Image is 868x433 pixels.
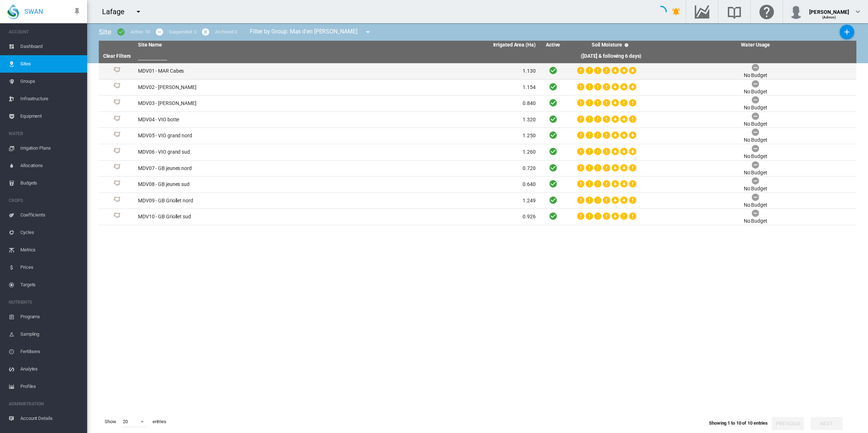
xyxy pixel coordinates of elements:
[73,7,81,16] md-icon: icon-pin
[113,116,121,124] img: 1.svg
[135,41,337,49] th: Site Name
[20,241,81,259] span: Metrics
[20,174,81,192] span: Budgets
[337,144,538,160] td: 1.260
[337,209,538,225] td: 0.926
[337,41,538,49] th: Irrigated Area (Ha)
[772,417,804,430] button: Previous
[744,169,767,177] div: No Budget
[655,41,856,49] th: Water Usage
[539,41,568,49] th: Active
[135,112,337,128] td: MDV04 - VIO botte
[744,202,767,209] div: No Budget
[99,63,856,80] tr: Site Id: 32031 MDV01 - MAR Cabes 1.130 No Budget
[123,419,128,424] div: 20
[337,128,538,144] td: 1.250
[9,26,81,38] span: ACCOUNT
[843,28,851,36] md-icon: icon-plus
[744,185,767,193] div: No Budget
[113,213,121,221] img: 1.svg
[20,378,81,395] span: Profiles
[99,144,856,161] tr: Site Id: 32036 MDV06 - VIO grand sud 1.260 No Budget
[568,41,655,49] th: Soil Moisture
[20,139,81,157] span: Irrigation Plans
[568,49,655,63] th: ([DATE] & following 6 days)
[113,148,121,157] img: 1.svg
[134,7,143,16] md-icon: icon-menu-down
[20,259,81,276] span: Prices
[135,128,337,144] td: MDV05 - VIO grand nord
[99,161,856,177] tr: Site Id: 32037 MDV07 - GB jeunes nord 0.720 No Budget
[20,38,81,55] span: Dashboard
[811,417,843,430] button: Next
[135,161,337,177] td: MDV07 - GB jeunes nord
[744,153,767,160] div: No Budget
[113,180,121,189] img: 1.svg
[215,29,237,35] div: Archived: 0
[693,7,711,16] md-icon: Go to the Data Hub
[809,5,849,13] div: [PERSON_NAME]
[102,99,132,108] div: Site Id: 32033
[20,108,81,125] span: Equipment
[337,193,538,209] td: 1.249
[9,195,81,206] span: CROPS
[20,73,81,90] span: Groups
[102,83,132,92] div: Site Id: 32032
[337,177,538,193] td: 0.640
[99,28,111,36] span: Site
[337,80,538,96] td: 1.154
[789,4,803,19] img: profile.jpg
[99,177,856,193] tr: Site Id: 32038 MDV08 - GB jeunes sud 0.640 No Budget
[9,398,81,410] span: ADMINISTRATION
[102,416,119,428] span: Show
[337,161,538,177] td: 0.720
[744,218,767,225] div: No Budget
[672,7,681,16] md-icon: icon-bell-ring
[155,28,164,36] md-icon: icon-minus-circle
[99,209,856,225] tr: Site Id: 32040 MDV10 - GB Griollet sud 0.926 No Budget
[20,157,81,174] span: Allocations
[135,209,337,225] td: MDV10 - GB Griollet sud
[726,7,743,16] md-icon: Search the knowledge base
[130,29,150,35] div: Active: 10
[135,63,337,79] td: MDV01 - MAR Cabes
[244,25,377,39] div: Filter by Group: Mas d'en [PERSON_NAME]
[135,144,337,160] td: MDV06 - VIO grand sud
[99,112,856,128] tr: Site Id: 32034 MDV04 - VIO botte 1.320 No Budget
[135,80,337,96] td: MDV02 - [PERSON_NAME]
[9,296,81,308] span: NUTRIENTS
[24,7,43,16] span: SWAN
[113,197,121,205] img: 1.svg
[102,148,132,157] div: Site Id: 32036
[20,276,81,294] span: Targets
[99,128,856,144] tr: Site Id: 32035 MDV05 - VIO grand nord 1.250 No Budget
[840,25,854,39] button: Add New Site, define start date
[337,63,538,79] td: 1.130
[99,80,856,96] tr: Site Id: 32032 MDV02 - [PERSON_NAME] 1.154 No Budget
[744,137,767,144] div: No Budget
[102,180,132,189] div: Site Id: 32038
[99,193,856,209] tr: Site Id: 32039 MDV09 - GB Griollet nord 1.249 No Budget
[103,53,131,59] a: Clear Filters
[744,72,767,79] div: No Budget
[102,7,131,17] div: Lafage
[113,131,121,140] img: 1.svg
[131,4,146,19] button: icon-menu-down
[20,224,81,241] span: Cycles
[135,177,337,193] td: MDV08 - GB jeunes sud
[7,4,19,19] img: SWAN-Landscape-Logo-Colour-drop.png
[102,164,132,173] div: Site Id: 32037
[135,193,337,209] td: MDV09 - GB Griollet nord
[102,116,132,124] div: Site Id: 32034
[102,67,132,76] div: Site Id: 32031
[102,213,132,221] div: Site Id: 32040
[20,55,81,73] span: Sites
[758,7,775,16] md-icon: Click here for help
[150,416,169,428] span: entries
[102,197,132,205] div: Site Id: 32039
[99,96,856,112] tr: Site Id: 32033 MDV03 - [PERSON_NAME] 0.840 No Budget
[169,29,196,35] div: Suspended: 0
[20,206,81,224] span: Coefficients
[113,164,121,173] img: 1.svg
[744,88,767,96] div: No Budget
